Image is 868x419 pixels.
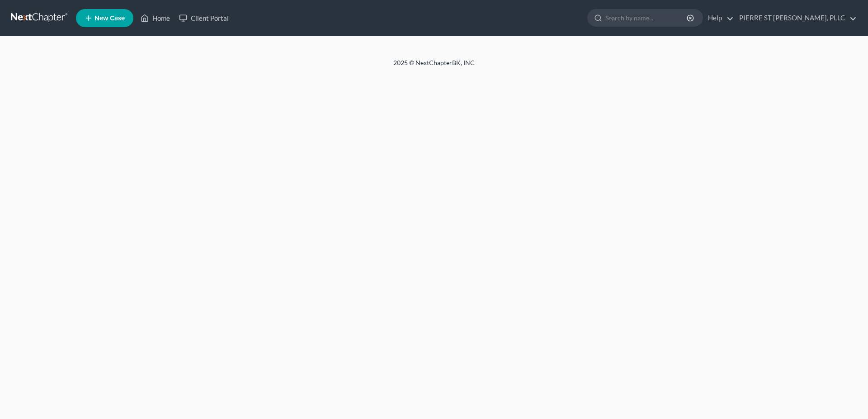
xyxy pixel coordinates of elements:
[703,10,734,26] a: Help
[605,9,688,26] input: Search by name...
[176,58,692,75] div: 2025 © NextChapterBK, INC
[94,15,125,22] span: New Case
[175,10,233,26] a: Client Portal
[136,10,175,26] a: Home
[735,10,857,26] a: PIERRE ST [PERSON_NAME], PLLC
